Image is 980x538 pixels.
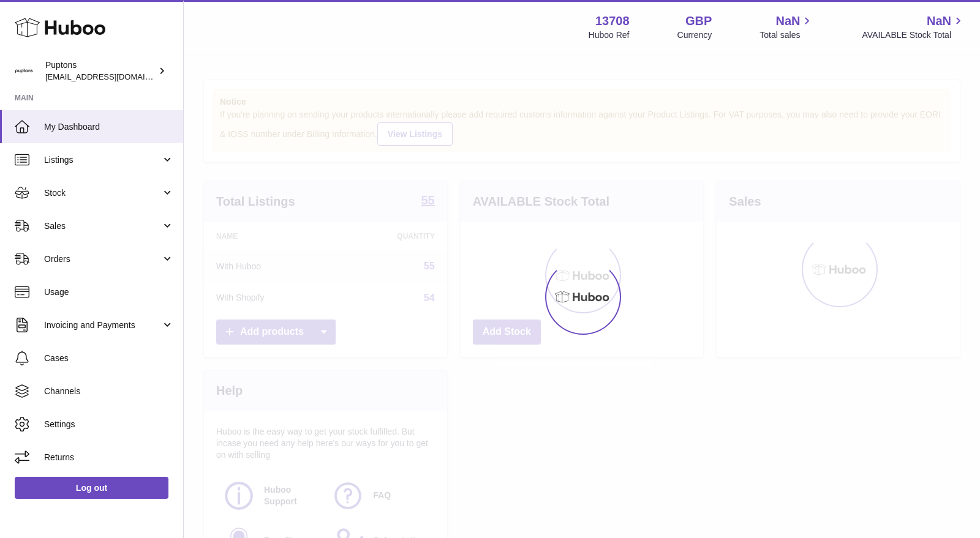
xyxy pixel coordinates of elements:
[44,286,174,298] span: Usage
[44,452,174,463] span: Returns
[862,29,965,41] span: AVAILABLE Stock Total
[44,353,174,364] span: Cases
[44,220,161,232] span: Sales
[927,13,951,29] span: NaN
[44,187,161,199] span: Stock
[862,13,965,41] a: NaN AVAILABLE Stock Total
[44,319,161,331] span: Invoicing and Payments
[15,62,33,80] img: hello@puptons.com
[677,29,712,41] div: Currency
[775,13,800,29] span: NaN
[595,13,630,29] strong: 13708
[44,386,174,397] span: Channels
[44,154,161,166] span: Listings
[15,477,168,499] a: Log out
[44,419,174,430] span: Settings
[45,72,180,81] span: [EMAIL_ADDRESS][DOMAIN_NAME]
[44,253,161,265] span: Orders
[685,13,712,29] strong: GBP
[759,13,814,41] a: NaN Total sales
[589,29,630,41] div: Huboo Ref
[759,29,814,41] span: Total sales
[44,121,174,133] span: My Dashboard
[45,59,156,83] div: Puptons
